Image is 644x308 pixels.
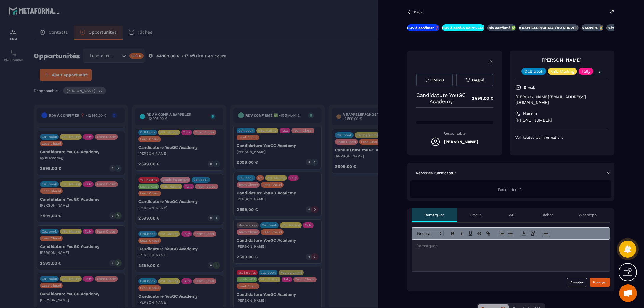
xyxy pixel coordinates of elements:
p: Call book [524,69,543,73]
p: 2 599,00 € [466,93,493,104]
p: Tâches [541,212,553,217]
a: [PERSON_NAME] [542,57,582,63]
p: SMS [508,212,515,217]
span: Pas de donnée [498,188,523,192]
p: Voir toutes les informations [515,135,608,140]
p: [PERSON_NAME][EMAIL_ADDRESS][DOMAIN_NAME] [515,94,608,105]
button: Perdu [416,74,453,86]
p: Candidature YouGC Academy [416,92,466,104]
p: WhatsApp [579,212,597,217]
button: Gagné [456,74,493,86]
p: Responsable [416,131,493,136]
button: Envoyer [590,278,610,287]
p: Réponses Planificateur [416,171,456,175]
div: Ouvrir le chat [619,284,637,302]
span: Gagné [472,78,484,82]
button: Annuler [567,278,587,287]
p: Numéro [523,111,537,116]
h5: [PERSON_NAME] [444,139,478,144]
p: [PHONE_NUMBER] [515,117,608,123]
p: E-mail [524,85,535,90]
span: Perdu [432,78,444,82]
div: Envoyer [593,279,607,285]
p: Remarques [425,212,444,217]
p: +2 [595,69,603,75]
p: Emails [470,212,481,217]
p: Tally [582,69,590,73]
p: VSL Mailing [551,69,574,73]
